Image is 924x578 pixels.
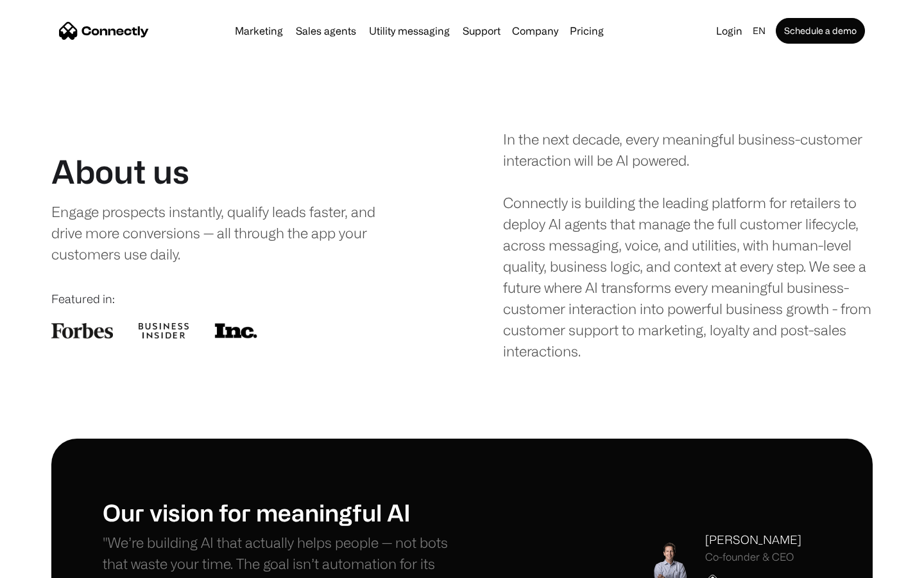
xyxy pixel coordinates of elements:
a: Utility messaging [364,26,455,36]
a: Marketing [230,26,288,36]
h1: About us [51,152,189,191]
a: Login [711,22,748,40]
div: Company [512,22,558,40]
a: Pricing [565,26,609,36]
div: In the next decade, every meaningful business-customer interaction will be AI powered. Connectly ... [503,128,873,362]
div: Engage prospects instantly, qualify leads faster, and drive more conversions — all through the ap... [51,201,402,265]
div: Featured in: [51,290,421,308]
a: Sales agents [291,26,361,36]
div: [PERSON_NAME] [705,531,801,548]
h1: Our vision for meaningful AI [103,498,462,526]
div: en [753,22,766,40]
aside: Language selected: English [13,554,77,574]
a: Support [458,26,506,36]
div: Co-founder & CEO [705,551,801,563]
ul: Language list [26,556,77,574]
a: Schedule a demo [776,18,865,44]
